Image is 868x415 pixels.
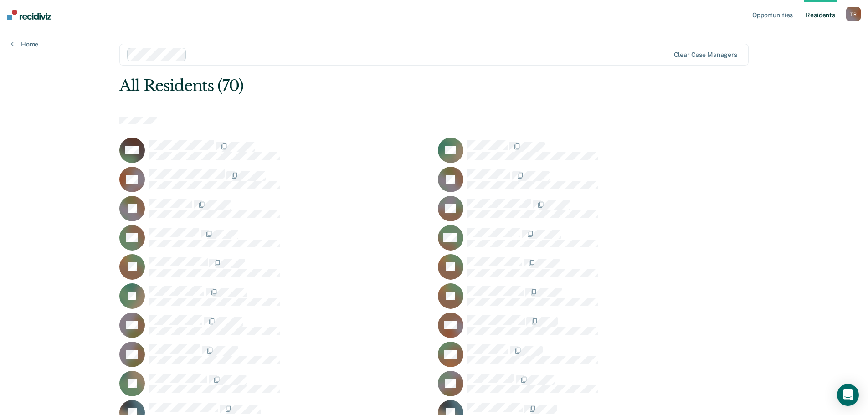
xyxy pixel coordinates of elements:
div: Clear case managers [674,51,737,59]
a: Home [11,40,38,48]
button: TR [846,7,861,21]
div: Open Intercom Messenger [837,384,859,406]
div: All Residents (70) [119,77,623,95]
div: T R [846,7,861,21]
img: Recidiviz [7,10,51,20]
